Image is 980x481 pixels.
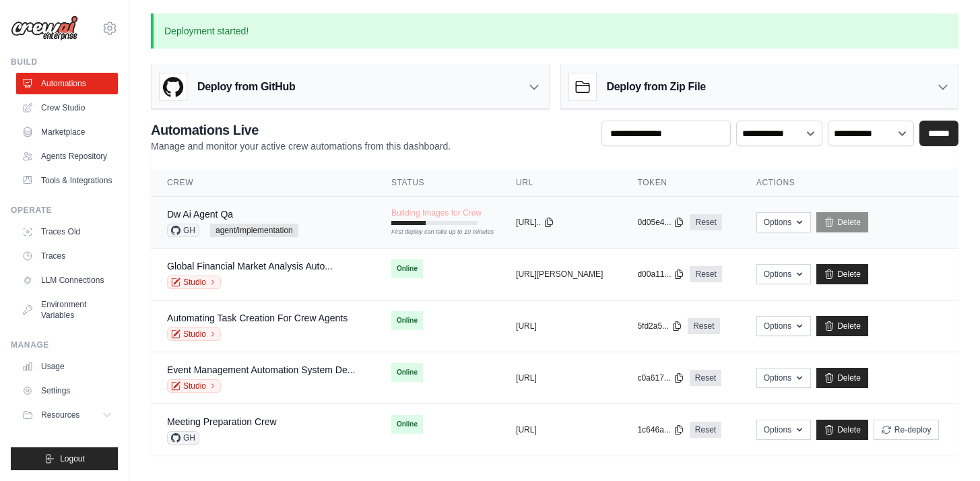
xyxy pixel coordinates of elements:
a: Reset [690,214,721,230]
button: Options [756,264,811,284]
a: Agents Repository [16,146,118,167]
span: Logout [60,453,85,464]
a: Environment Variables [16,294,118,326]
a: Automating Task Creation For Crew Agents [167,313,348,323]
span: Building Images for Crew [391,207,482,218]
th: Crew [151,169,375,197]
th: URL [500,169,621,197]
span: Online [391,363,423,382]
button: Resources [16,404,118,426]
th: Status [375,169,500,197]
a: Global Financial Market Analysis Auto... [167,261,333,271]
a: Studio [167,276,221,289]
span: Online [391,259,423,278]
button: Re-deploy [874,420,939,440]
h3: Deploy from GitHub [197,79,295,95]
button: Options [756,212,811,232]
a: Dw Ai Agent Qa [167,209,233,220]
th: Actions [740,169,958,197]
div: Operate [11,205,118,216]
h2: Automations Live [151,121,451,139]
div: Build [11,57,118,67]
span: GH [167,431,199,445]
div: First deploy can take up to 10 minutes [391,228,478,237]
button: Options [756,316,811,336]
span: Online [391,415,423,434]
a: Reset [690,370,721,386]
a: Studio [167,379,221,393]
a: Delete [816,316,868,336]
a: Delete [816,420,868,440]
img: GitHub Logo [160,73,187,100]
button: 0d05e4... [637,217,684,228]
a: Crew Studio [16,97,118,119]
button: [URL][PERSON_NAME] [516,269,603,280]
a: Marketplace [16,121,118,143]
a: Reset [688,318,719,334]
a: Traces [16,245,118,267]
a: Automations [16,73,118,94]
a: Traces Old [16,221,118,243]
a: Delete [816,264,868,284]
a: Delete [816,368,868,388]
span: GH [167,224,199,237]
button: Options [756,368,811,388]
button: Options [756,420,811,440]
button: Logout [11,447,118,470]
th: Token [621,169,740,197]
a: Usage [16,356,118,377]
a: Meeting Preparation Crew [167,416,277,427]
button: 5fd2a5... [637,321,682,331]
div: Manage [11,340,118,350]
button: d00a11... [637,269,684,280]
img: Logo [11,15,78,41]
p: Manage and monitor your active crew automations from this dashboard. [151,139,451,153]
a: Event Management Automation System De... [167,364,355,375]
span: agent/implementation [210,224,298,237]
a: Reset [690,422,721,438]
button: c0a617... [637,373,684,383]
a: Delete [816,212,868,232]
span: Resources [41,410,79,420]
a: Settings [16,380,118,402]
p: Deployment started! [151,13,958,49]
span: Online [391,311,423,330]
a: LLM Connections [16,269,118,291]
button: 1c646a... [637,424,684,435]
a: Studio [167,327,221,341]
h3: Deploy from Zip File [607,79,706,95]
a: Reset [690,266,721,282]
a: Tools & Integrations [16,170,118,191]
